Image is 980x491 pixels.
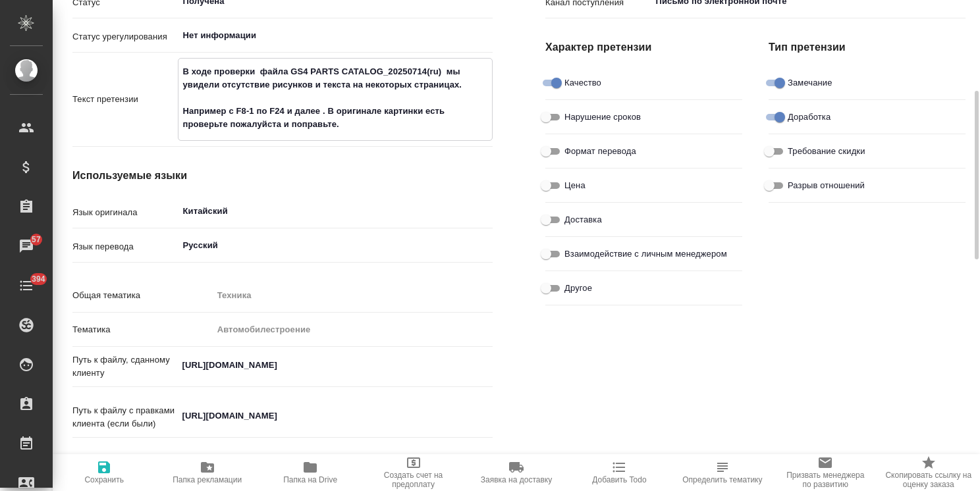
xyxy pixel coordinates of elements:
span: Доставка [564,213,602,226]
button: Определить тематику [671,454,774,491]
span: Другое [564,282,592,295]
textarea: [URL][DOMAIN_NAME] [178,405,493,427]
button: Сохранить [53,454,155,491]
span: Определить тематику [682,475,762,484]
span: Цена [564,179,585,192]
a: 394 [3,269,49,302]
span: Замечание [788,76,832,90]
span: Взаимодействие с личным менеджером [564,247,727,261]
h4: Характер претензии [545,39,742,55]
span: 57 [24,233,49,246]
span: Добавить Todo [592,475,646,484]
span: Скопировать ссылку на оценку заказа [885,471,972,489]
button: Заявка на доставку [465,454,568,491]
h4: Используемые языки [72,168,493,184]
textarea: [URL][DOMAIN_NAME] [178,354,493,376]
span: Сохранить [84,475,124,484]
span: Папка рекламации [173,475,242,484]
p: Язык оригинала [72,206,178,219]
span: Требование скидки [788,145,865,158]
button: Open [485,210,488,213]
span: Нарушение сроков [564,111,641,124]
span: Качество [564,76,601,90]
button: Призвать менеджера по развитию [774,454,877,491]
span: Призвать менеджера по развитию [782,471,869,489]
span: Создать счет на предоплату [369,471,456,489]
span: 394 [24,272,53,286]
textarea: В ходе проверки файла GS4 PARTS CATALOG_20250714(ru) мы увидели отсутствие рисунков и текста на н... [178,61,493,136]
a: 57 [3,230,49,263]
button: Open [485,244,488,247]
div: Техника [213,284,493,307]
span: Разрыв отношений [788,179,865,192]
span: Формат перевода [564,145,636,158]
p: Общая тематика [72,289,213,302]
p: Текст претензии [72,93,178,106]
button: Скопировать ссылку на оценку заказа [877,454,980,491]
p: Путь к файлу, сданному клиенту [72,353,178,380]
button: Папка на Drive [259,454,362,491]
span: Заявка на доставку [481,475,552,484]
button: Добавить Todo [568,454,670,491]
button: Создать счет на предоплату [362,454,464,491]
h4: Тип претензии [769,39,966,55]
p: Статус урегулирования [72,30,178,43]
p: Путь к файлу с правками клиента (если были) [72,404,178,430]
button: Папка рекламации [155,454,258,491]
span: Доработка [788,111,830,124]
button: Open [485,34,488,37]
p: Тематика [72,323,213,336]
div: Автомобилестроение [213,319,493,341]
p: Язык перевода [72,240,178,253]
span: Папка на Drive [283,475,337,484]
